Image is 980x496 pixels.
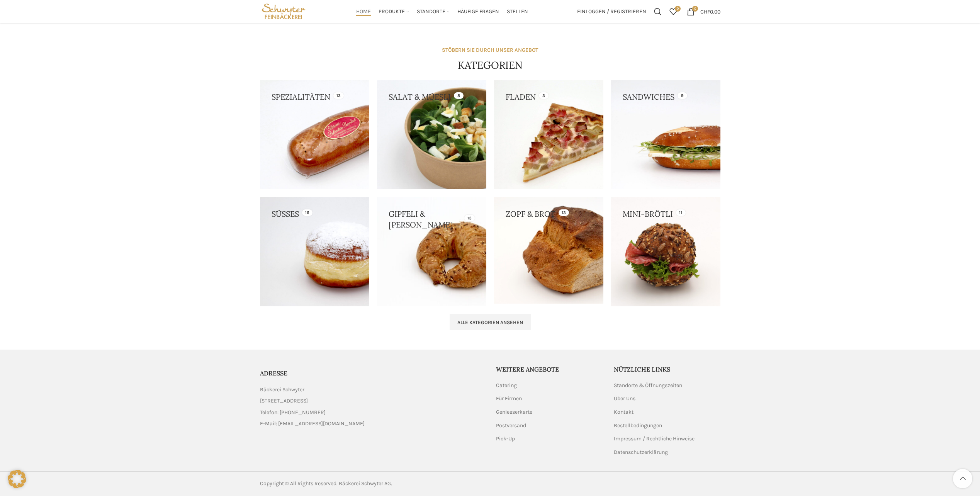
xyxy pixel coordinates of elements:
div: Copyright © All Rights Reserved. Bäckerei Schwyter AG. [260,479,486,488]
h5: Nützliche Links [614,365,720,374]
a: Einloggen / Registrieren [573,4,650,19]
span: Home [356,8,371,15]
a: Geniesserkarte [496,408,533,416]
a: Über Uns [614,395,636,403]
span: 0 [692,6,698,12]
h5: Weitere Angebote [496,365,603,374]
span: Einloggen / Registrieren [577,9,646,14]
span: CHF [700,8,710,15]
div: STÖBERN SIE DURCH UNSER ANGEBOT [442,46,538,54]
a: Stellen [507,4,528,19]
span: [STREET_ADDRESS] [260,397,308,405]
a: Suchen [650,4,666,19]
a: Home [356,4,371,19]
a: Catering [496,382,518,389]
a: Produkte [379,4,409,19]
span: Häufige Fragen [457,8,499,15]
span: Alle Kategorien ansehen [457,319,523,326]
a: 0 [666,4,681,19]
div: Main navigation [311,4,573,19]
a: Kontakt [614,408,634,416]
a: Pick-Up [496,435,516,443]
a: Häufige Fragen [457,4,499,19]
span: Standorte [417,8,445,15]
span: Stellen [507,8,528,15]
a: Impressum / Rechtliche Hinweise [614,435,695,443]
span: Bäckerei Schwyter [260,386,304,394]
a: Scroll to top button [953,469,972,488]
a: List item link [260,408,484,417]
h4: KATEGORIEN [458,58,523,72]
span: ADRESSE [260,369,287,377]
a: Standorte [417,4,450,19]
span: Produkte [379,8,405,15]
a: Site logo [260,8,307,14]
a: Bestellbedingungen [614,422,663,430]
span: 0 [675,6,681,12]
a: Für Firmen [496,395,523,403]
a: Standorte & Öffnungszeiten [614,382,683,389]
a: List item link [260,420,484,428]
a: Postversand [496,422,527,430]
a: Datenschutzerklärung [614,448,669,456]
a: Alle Kategorien ansehen [450,314,531,330]
div: Meine Wunschliste [666,4,681,19]
bdi: 0.00 [700,8,720,15]
a: 0 CHF0.00 [683,4,724,19]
